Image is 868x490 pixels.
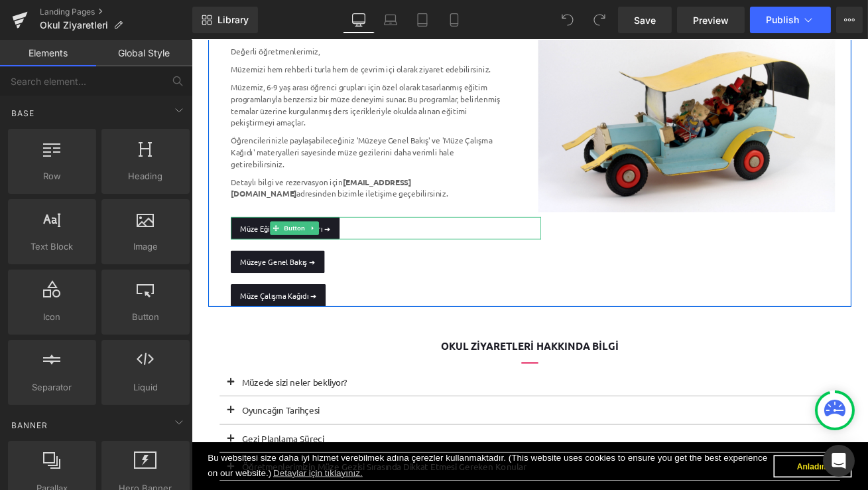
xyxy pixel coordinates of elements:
[137,216,151,232] a: Expand / Collapse
[46,29,355,41] span: Müzemizi hem rehberli turla hem de çevrim içi olarak ziyaret edebilirsiniz.
[554,7,581,33] button: Undo
[46,250,158,277] a: Müzeye Genel Bakış ➔
[46,7,368,29] p: Değerli öğretmenlerimiz,
[60,467,743,479] p: Gezi Planlama Süreci
[375,7,406,33] a: Laptop
[343,7,375,33] a: Desktop
[105,380,186,394] span: Liquid
[12,169,92,183] span: Row
[586,7,613,33] button: Redo
[40,7,192,17] a: Landing Pages
[105,310,186,324] span: Button
[406,7,438,33] a: Tablet
[12,310,92,324] span: Icon
[46,290,159,317] a: Müze Çalışma Kağıdı ➔
[60,400,743,412] p: Müzede sizi neler bekliyor?
[96,40,192,66] a: Global Style
[766,15,799,25] span: Publish
[107,216,137,232] span: Button
[105,240,186,254] span: Image
[46,50,366,104] span: Müzemiz, 6-9 yaş arası öğrenci grupları için özel olarak tasarlanmış eğitim programlarıyla benzer...
[12,380,92,394] span: Separator
[296,356,507,371] font: OKUL ZİYARETLERİ HAKKINDA BİLGİ
[12,240,92,254] span: Text Block
[750,7,831,33] button: Publish
[46,162,368,197] p: Detaylı bilgi ve rezervasyon için adresinden bizimle iletişime geçebilirsiniz.
[217,14,249,26] span: Library
[10,107,36,120] span: Base
[60,433,743,446] p: Oyuncağın Tarihçesi
[693,13,729,27] span: Preview
[438,7,470,33] a: Mobile
[10,419,49,432] span: Banner
[46,210,176,237] a: Müze Eğitim Programları ➔
[823,445,855,477] div: Open Intercom Messenger
[192,7,258,33] a: New Library
[836,7,863,33] button: More
[677,7,745,33] a: Preview
[634,13,656,27] span: Save
[105,169,186,183] span: Heading
[46,113,368,162] p: Öğrencilerinizle paylaşabileceğiniz 'Müzeye Genel Bakış' ve 'Müze Çalışma Kağıdı' materyalleri sa...
[40,20,108,31] span: Okul Ziyaretleri
[46,163,261,189] strong: [EMAIL_ADDRESS][DOMAIN_NAME]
